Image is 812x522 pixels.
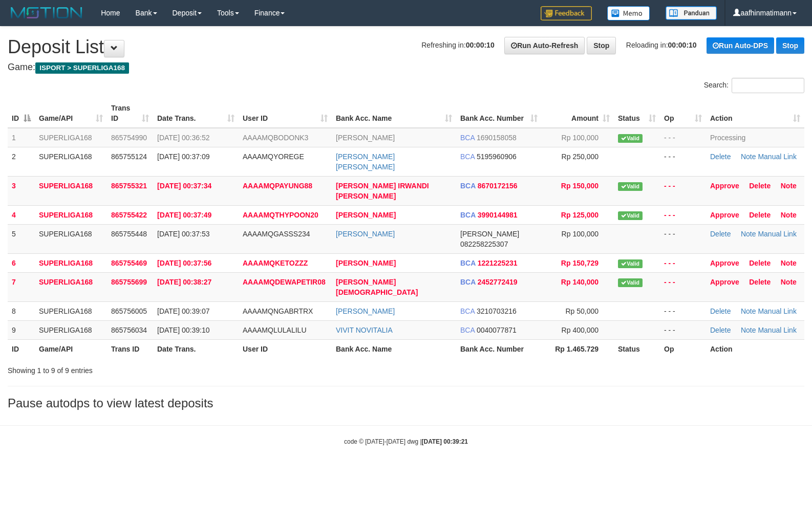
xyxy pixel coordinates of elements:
th: Trans ID [107,339,153,358]
span: AAAAMQTHYPOON20 [243,211,318,219]
span: AAAAMQDEWAPETIR08 [243,278,326,286]
span: Rp 250,000 [562,153,599,161]
a: [PERSON_NAME] [PERSON_NAME] [336,153,395,171]
a: Note [741,307,756,315]
span: Copy 3210703216 to clipboard [477,307,517,315]
span: Rp 100,000 [562,230,599,238]
a: Note [781,182,797,190]
td: SUPERLIGA168 [35,147,107,176]
a: [PERSON_NAME] IRWANDI [PERSON_NAME] [336,182,429,200]
span: BCA [460,211,476,219]
span: Rp 400,000 [562,326,599,334]
strong: [DATE] 00:39:21 [422,438,468,445]
td: SUPERLIGA168 [35,272,107,301]
span: Rp 50,000 [565,307,599,315]
td: SUPERLIGA168 [35,205,107,224]
a: [PERSON_NAME] [336,134,395,142]
a: Note [781,211,797,219]
a: Delete [749,259,771,267]
a: Manual Link [758,230,797,238]
span: Copy 8670172156 to clipboard [478,182,518,190]
a: Manual Link [758,326,797,334]
span: 865755422 [111,211,147,219]
a: Note [741,326,756,334]
span: 865755124 [111,153,147,161]
th: Action: activate to sort column ascending [706,99,804,128]
td: - - - [660,301,706,320]
td: - - - [660,176,706,205]
span: AAAAMQNGABRTRX [243,307,313,315]
a: [PERSON_NAME] [336,230,395,238]
td: SUPERLIGA168 [35,301,107,320]
h4: Game: [8,62,804,73]
a: [PERSON_NAME] [336,307,395,315]
a: Note [781,278,797,286]
a: VIVIT NOVITALIA [336,326,393,334]
span: Rp 100,000 [562,134,599,142]
span: BCA [460,278,476,286]
td: SUPERLIGA168 [35,128,107,147]
span: Copy 0040077871 to clipboard [477,326,517,334]
small: code © [DATE]-[DATE] dwg | [344,438,468,445]
td: - - - [660,320,706,339]
th: Bank Acc. Name [332,339,456,358]
th: ID: activate to sort column descending [8,99,35,128]
th: Rp 1.465.729 [542,339,614,358]
span: [DATE] 00:36:52 [157,134,209,142]
span: BCA [460,134,475,142]
span: AAAAMQGASSS234 [243,230,310,238]
span: Copy 082258225307 to clipboard [460,240,508,248]
span: ISPORT > SUPERLIGA168 [35,62,129,74]
h3: Pause autodps to view latest deposits [8,397,804,410]
td: 4 [8,205,35,224]
th: Date Trans. [153,339,239,358]
strong: 00:00:10 [668,41,697,49]
span: AAAAMQLULALILU [243,326,307,334]
td: Processing [706,128,804,147]
span: Copy 1690158058 to clipboard [477,134,517,142]
span: Copy 5195960906 to clipboard [477,153,517,161]
a: [PERSON_NAME] [336,259,396,267]
strong: 00:00:10 [466,41,495,49]
a: Note [781,259,797,267]
span: AAAAMQKETOZZZ [243,259,308,267]
span: Copy 1221225231 to clipboard [478,259,518,267]
span: Valid transaction [618,278,643,287]
input: Search: [732,78,804,93]
span: AAAAMQBODONK3 [243,134,308,142]
a: Note [741,230,756,238]
span: [DATE] 00:37:34 [157,182,211,190]
th: Amount: activate to sort column ascending [542,99,614,128]
span: [DATE] 00:38:27 [157,278,211,286]
th: User ID [239,339,332,358]
th: Game/API: activate to sort column ascending [35,99,107,128]
th: Bank Acc. Number [456,339,542,358]
span: 865755448 [111,230,147,238]
span: 865756034 [111,326,147,334]
span: Valid transaction [618,182,643,191]
a: Run Auto-Refresh [504,37,585,54]
span: AAAAMQYOREGE [243,153,304,161]
a: Approve [710,278,739,286]
th: Bank Acc. Number: activate to sort column ascending [456,99,542,128]
a: Delete [710,326,731,334]
img: Button%20Memo.svg [607,6,650,20]
span: 865756005 [111,307,147,315]
th: Bank Acc. Name: activate to sort column ascending [332,99,456,128]
span: Rp 140,000 [561,278,599,286]
td: SUPERLIGA168 [35,224,107,253]
img: panduan.png [666,6,717,20]
td: 8 [8,301,35,320]
span: Rp 150,000 [561,182,599,190]
a: Note [741,153,756,161]
a: [PERSON_NAME][DEMOGRAPHIC_DATA] [336,278,418,296]
span: BCA [460,153,475,161]
td: SUPERLIGA168 [35,176,107,205]
a: Delete [710,230,731,238]
span: [DATE] 00:39:10 [157,326,209,334]
th: Date Trans.: activate to sort column ascending [153,99,239,128]
td: 7 [8,272,35,301]
span: [DATE] 00:37:53 [157,230,209,238]
td: - - - [660,272,706,301]
span: Rp 150,729 [561,259,599,267]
